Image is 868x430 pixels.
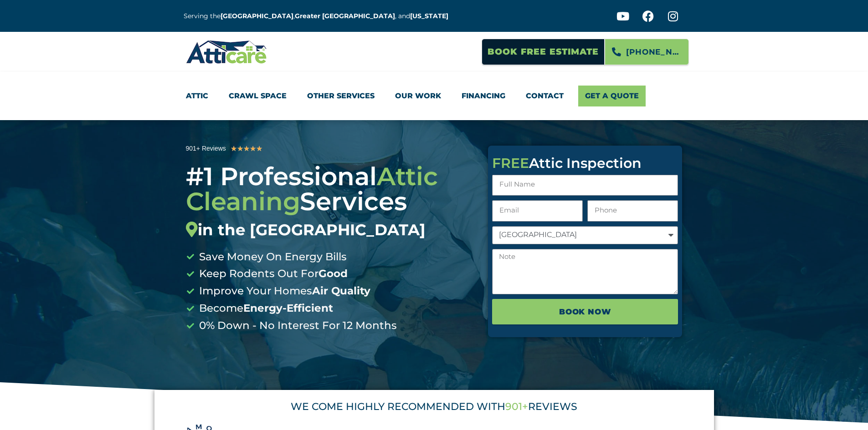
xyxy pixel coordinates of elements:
[492,200,583,222] input: Email
[505,400,528,413] span: 901+
[184,11,455,21] p: Serving the , , and
[492,175,678,196] input: Full Name
[605,39,689,65] a: [PHONE_NUMBER]
[186,86,683,106] nav: Menu
[482,39,605,65] a: Book Free Estimate
[186,143,226,154] div: 901+ Reviews
[492,299,678,324] button: BOOK NOW
[166,402,702,412] div: WE COME HIGHLY RECOMMENDED WITH REVIEWS
[587,200,678,222] input: Only numbers and phone characters (#, -, *, etc) are accepted.
[410,12,448,20] a: [US_STATE]
[526,86,564,106] a: Contact
[243,143,250,155] i: ★
[197,265,348,283] span: Keep Rodents Out For
[307,86,375,106] a: Other Services
[492,155,529,172] span: FREE
[462,86,505,106] a: Financing
[559,304,611,319] span: BOOK NOW
[186,221,475,239] div: in the [GEOGRAPHIC_DATA]
[488,43,599,61] span: Book Free Estimate
[221,12,293,20] a: [GEOGRAPHIC_DATA]
[250,143,256,155] i: ★
[231,143,262,155] div: 5/5
[395,86,441,106] a: Our Work
[186,86,208,106] a: Attic
[197,283,370,300] span: Improve Your Homes
[626,44,682,60] span: [PHONE_NUMBER]
[256,143,262,155] i: ★
[243,302,333,314] b: Energy-Efficient
[312,284,370,297] b: Air Quality
[318,267,348,280] b: Good
[578,86,646,106] a: Get A Quote
[492,157,678,170] div: Attic Inspection
[229,86,287,106] a: Crawl Space
[186,164,475,239] div: #1 Professional Services
[295,12,395,20] a: Greater [GEOGRAPHIC_DATA]
[197,317,397,334] span: 0% Down - No Interest For 12 Months
[237,143,243,155] i: ★
[231,143,237,155] i: ★
[197,300,333,317] span: Become
[197,248,347,266] span: Save Money On Energy Bills
[186,161,438,217] span: Attic Cleaning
